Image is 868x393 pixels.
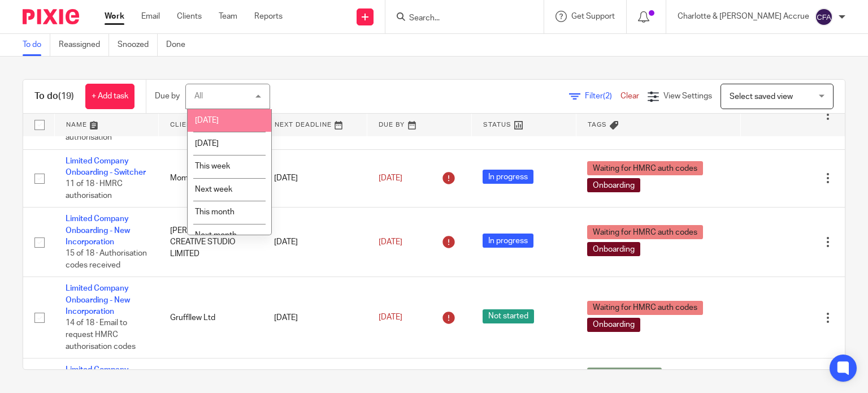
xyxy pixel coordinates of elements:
span: Waiting for HMRC auth codes [587,161,703,175]
span: Tags [588,122,607,128]
span: Onboarding [587,242,640,256]
span: Not started [483,309,534,323]
a: Clients [177,11,202,22]
a: Limited Company Onboarding - New Incorporation [66,215,130,246]
span: Next week [195,185,232,193]
span: Filter [585,92,620,100]
span: Onboarding [587,318,640,332]
a: Limited Company Onboarding - New Incorporation [66,284,130,316]
td: [PERSON_NAME] CREATIVE STUDIO LIMITED [159,208,263,277]
span: View Settings [663,92,712,100]
span: [DATE] [379,238,402,246]
p: Charlotte & [PERSON_NAME] Accrue [678,11,809,22]
a: Team [219,11,237,22]
span: Waiting for HMRC [587,368,662,382]
a: Snoozed [118,34,158,56]
span: (2) [603,92,612,100]
a: Reports [254,11,283,22]
h1: To do [34,90,74,102]
span: [DATE] [379,314,402,322]
span: 15 of 18 · Authorisation codes received [66,250,147,270]
a: Clear [620,92,639,100]
input: Search [408,14,510,24]
span: 11 of 18 · HMRC authorisation [66,180,123,200]
img: Pixie [23,9,79,24]
a: Limited Company Onboarding - Switcher [66,157,146,176]
span: Next month [195,231,237,239]
a: Reassigned [59,34,109,56]
span: This week [195,162,230,170]
div: All [194,92,203,100]
a: + Add task [85,84,134,109]
p: Due by [155,90,180,102]
span: This month [195,208,235,216]
span: 14 of 18 · Email to request HMRC authorisation codes [66,319,136,351]
td: Momo Media Limited [159,149,263,208]
img: svg%3E [815,8,833,26]
span: In progress [483,170,533,184]
td: [DATE] [263,149,367,208]
span: [DATE] [195,116,219,124]
span: Waiting for HMRC auth codes [587,301,703,315]
a: Work [105,11,124,22]
a: Done [166,34,194,56]
a: Email [141,11,160,22]
span: Waiting for HMRC auth codes [587,225,703,239]
td: [DATE] [263,208,367,277]
span: Get Support [571,12,615,20]
span: Onboarding [587,178,640,192]
td: Gruffllew Ltd [159,277,263,359]
span: Select saved view [730,93,793,101]
span: [DATE] [195,140,219,148]
td: [DATE] [263,277,367,359]
a: To do [23,34,50,56]
span: In progress [483,234,533,248]
span: (19) [58,92,74,101]
span: [DATE] [379,174,402,182]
